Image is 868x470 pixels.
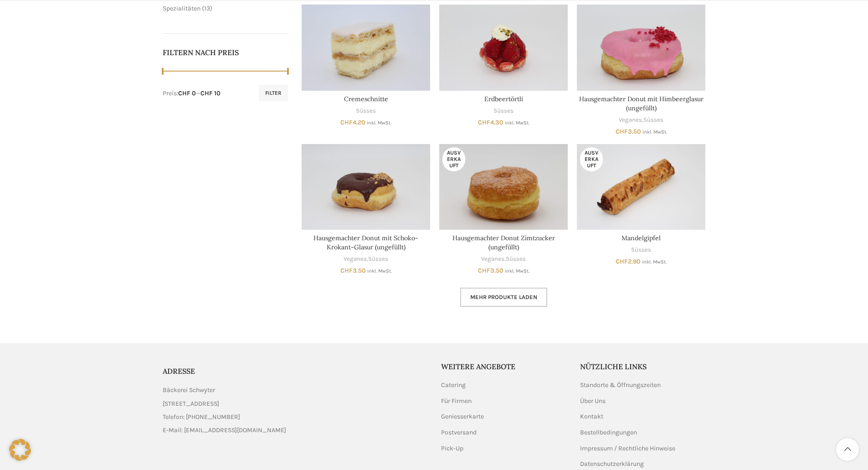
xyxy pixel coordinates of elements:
a: Erdbeertörtli [484,95,523,103]
small: inkl. MwSt. [505,268,529,274]
a: Veganes [481,255,504,263]
a: Catering [441,381,467,390]
a: Scroll to top button [836,438,859,461]
small: inkl. MwSt. [367,268,392,274]
div: Preis: — [163,89,221,98]
a: Bestellbedingungen [580,428,638,437]
a: List item link [163,425,427,435]
a: Hausgemachter Donut mit Schoko-Krokant-Glasur (ungefüllt) [302,144,430,230]
a: Hausgemachter Donut mit Himbeerglasur (ungefüllt) [579,95,704,112]
a: Veganes [344,255,367,263]
span: Ausverkauft [442,147,465,171]
span: CHF [616,258,628,265]
h5: Filtern nach Preis [163,47,288,57]
a: Mehr Produkte laden [460,288,547,307]
a: Postversand [441,428,478,437]
h5: Weitere Angebote [441,362,567,372]
a: Pick-Up [441,444,464,453]
span: CHF [340,267,353,274]
a: Standorte & Öffnungszeiten [580,381,662,390]
a: Süsses [506,255,526,263]
a: Süsses [643,116,663,124]
span: CHF 0 [178,89,196,97]
a: Hausgemachter Donut mit Himbeerglasur (ungefüllt) [577,5,705,90]
h5: Nützliche Links [580,362,706,372]
a: Süsses [493,107,514,115]
a: Hausgemachter Donut Zimtzucker (ungefüllt) [439,144,568,230]
span: Bäckerei Schwyter [163,385,215,395]
small: inkl. MwSt. [642,129,667,135]
span: CHF 10 [200,89,221,97]
a: Süsses [631,246,651,254]
span: CHF [340,119,353,126]
bdi: 3.50 [478,267,503,274]
span: [STREET_ADDRESS] [163,399,219,409]
span: CHF [478,119,490,126]
a: Mandelgipfel [621,234,661,242]
small: inkl. MwSt. [642,259,667,265]
a: Süsses [356,107,376,115]
div: , [577,116,705,124]
a: Cremeschnitte [344,95,388,103]
a: Süsses [368,255,388,263]
a: Datenschutzerklärung [580,460,645,469]
a: Geniesserkarte [441,412,485,421]
button: Filter [259,85,288,101]
a: Hausgemachter Donut mit Schoko-Krokant-Glasur (ungefüllt) [313,234,418,251]
a: Erdbeertörtli [439,5,568,90]
a: Impressum / Rechtliche Hinweise [580,444,676,453]
span: Ausverkauft [580,147,603,171]
a: Veganes [619,116,642,124]
a: Mandelgipfel [577,144,705,230]
span: Mehr Produkte laden [470,294,537,301]
bdi: 3.50 [616,128,641,135]
bdi: 2.90 [616,258,641,265]
a: Kontakt [580,412,604,421]
a: Cremeschnitte [302,5,430,90]
span: CHF [616,128,628,135]
a: Spezialitäten [163,5,200,12]
div: , [302,255,430,263]
a: Für Firmen [441,397,473,406]
a: Hausgemachter Donut Zimtzucker (ungefüllt) [452,234,555,251]
span: 13 [204,5,210,12]
bdi: 4.30 [478,119,503,126]
span: CHF [478,267,490,274]
bdi: 3.50 [340,267,366,274]
div: , [439,255,568,263]
small: inkl. MwSt. [505,120,529,126]
bdi: 4.20 [340,119,365,126]
span: ADRESSE [163,367,195,376]
small: inkl. MwSt. [367,120,391,126]
a: Über Uns [580,397,606,406]
a: List item link [163,412,427,422]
